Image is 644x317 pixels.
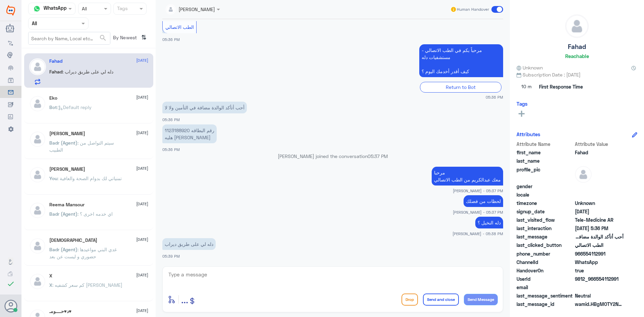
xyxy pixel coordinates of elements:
[517,267,574,274] span: HandoverOn
[136,236,148,243] span: [DATE]
[110,32,139,45] span: By Newest
[136,130,148,136] span: [DATE]
[517,259,574,266] span: ChannelId
[517,275,574,282] span: UserId
[6,5,15,16] img: Widebot Logo
[566,15,588,38] img: defaultAdmin.png
[52,282,122,288] span: : كم سعر كشفيه [PERSON_NAME]
[517,101,528,107] h6: Tags
[432,167,503,186] p: 27/8/2025, 5:37 PM
[575,183,624,190] span: null
[575,191,624,198] span: null
[99,33,107,44] button: search
[568,43,586,51] h5: Fahad
[419,44,503,77] p: 27/8/2025, 5:36 PM
[162,37,180,42] span: 05:36 PM
[29,202,46,219] img: defaultAdmin.png
[29,58,46,75] img: defaultAdmin.png
[575,250,624,257] span: 966554112991
[162,117,180,122] span: 05:36 PM
[181,293,188,305] span: ...
[49,140,77,146] span: Badr (Agent)
[57,175,122,181] span: : تمنياتي لك بدوام الصحة والعافية
[49,104,57,110] span: Bot
[99,34,107,42] span: search
[49,131,85,137] h5: Anas
[517,131,540,137] h6: Attributes
[368,153,388,159] span: 05:37 PM
[517,141,574,148] span: Attribute Name
[49,58,62,64] h5: Fahad
[136,201,148,207] span: [DATE]
[517,284,574,291] span: email
[136,94,148,100] span: [DATE]
[575,208,624,215] span: 2025-08-27T14:35:18.157Z
[29,32,110,44] input: Search by Name, Local etc…
[575,216,624,223] span: Tele-Medicine AR
[517,81,537,93] span: 10 m
[49,69,62,74] span: Fahad
[575,259,624,266] span: 2
[32,4,42,14] img: whatsapp.png
[517,233,574,240] span: last_message
[517,292,574,299] span: last_message_sentiment
[49,247,77,252] span: Badr (Agent)
[4,300,17,312] button: Avatar
[464,294,498,305] button: Send Message
[517,191,574,198] span: locale
[517,301,574,308] span: last_message_id
[49,247,117,259] span: : غدي البني مواعيدها حضوري و ليست عن بعد
[457,6,489,12] span: Human Handover
[136,57,148,63] span: [DATE]
[517,208,574,215] span: signup_date
[49,273,52,279] h5: X
[49,309,72,314] h5: د♥حــــومـ♥
[517,64,543,71] span: Unknown
[539,83,583,90] span: First Response Time
[49,211,77,217] span: Badr (Agent)
[162,153,503,160] p: [PERSON_NAME] joined the conversation
[77,211,113,217] span: : اي خدمه اخرى ؟
[162,254,180,258] span: 05:39 PM
[486,94,503,100] span: 05:36 PM
[517,149,574,156] span: first_name
[575,292,624,299] span: 0
[49,140,114,153] span: : سيتم التواصل من الطبيب
[575,225,624,232] span: 2025-08-27T14:36:29.177Z
[423,294,459,306] button: Send and close
[49,166,85,172] h5: Mohammed ALRASHED
[29,95,46,112] img: defaultAdmin.png
[29,166,46,183] img: defaultAdmin.png
[162,102,247,113] p: 27/8/2025, 5:36 PM
[162,124,217,143] p: 27/8/2025, 5:36 PM
[575,166,592,183] img: defaultAdmin.png
[575,242,624,249] span: الطب الاتصالي
[517,216,574,223] span: last_visited_flow
[29,237,46,254] img: defaultAdmin.png
[136,272,148,278] span: [DATE]
[452,231,503,236] span: [PERSON_NAME] - 05:38 PM
[575,284,624,291] span: null
[420,82,501,92] div: Return to Bot
[165,24,194,30] span: الطب الاتصالي
[7,280,15,288] i: check
[49,95,57,101] h5: Eko
[116,5,128,13] div: Tags
[136,165,148,171] span: [DATE]
[464,195,503,207] p: 27/8/2025, 5:37 PM
[57,104,92,110] span: : Default reply
[517,242,574,249] span: last_clicked_button
[517,157,574,164] span: last_name
[575,267,624,274] span: true
[575,200,624,207] span: Unknown
[565,53,589,59] h6: Reachable
[162,238,216,250] p: 27/8/2025, 5:39 PM
[517,183,574,190] span: gender
[181,292,188,307] button: ...
[162,147,180,152] span: 05:36 PM
[575,233,624,240] span: ‏أحب أتأكد الوالدة مضافة في التأمين ولا لا
[401,294,418,306] button: Drop
[575,149,624,156] span: Fahad
[517,250,574,257] span: phone_number
[453,209,503,215] span: [PERSON_NAME] - 05:37 PM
